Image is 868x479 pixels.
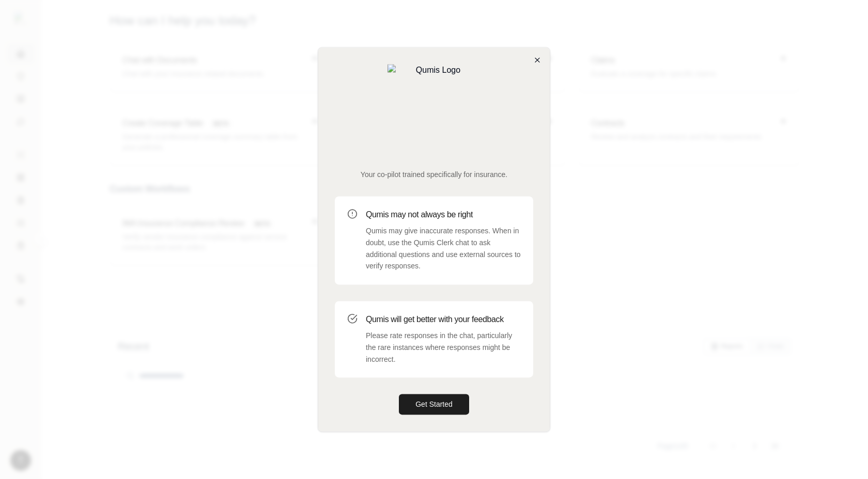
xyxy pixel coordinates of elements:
[366,225,521,272] p: Qumis may give inaccurate responses. When in doubt, use the Qumis Clerk chat to ask additional qu...
[366,209,521,221] h3: Qumis may not always be right
[388,64,481,157] img: Qumis Logo
[366,313,521,326] h3: Qumis will get better with your feedback
[335,169,533,180] p: Your co-pilot trained specifically for insurance.
[366,330,521,365] p: Please rate responses in the chat, particularly the rare instances where responses might be incor...
[399,394,469,415] button: Get Started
